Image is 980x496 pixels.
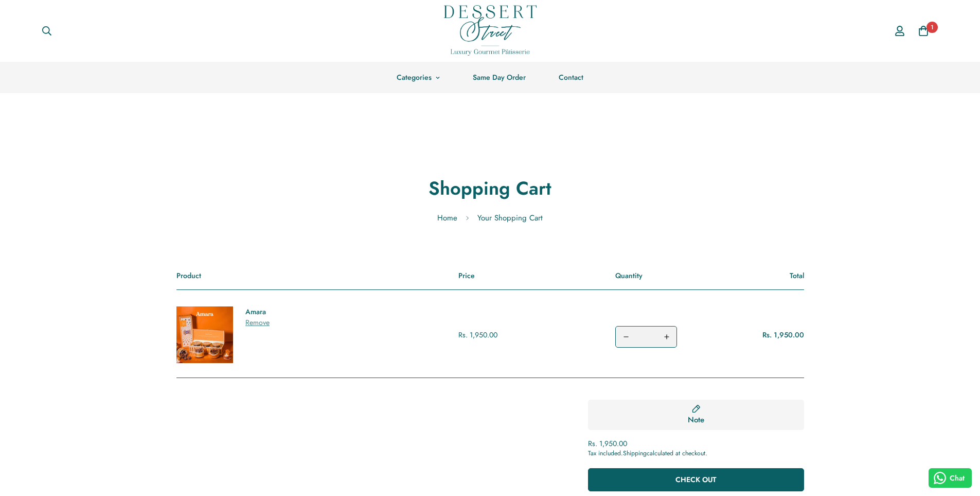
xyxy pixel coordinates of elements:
[380,62,456,93] a: Categories
[688,414,704,426] span: Note
[176,176,804,200] h1: Shopping Cart
[616,327,636,347] button: Decrease quantity of Amara by one
[912,19,935,43] a: 1
[929,468,972,488] button: Chat
[926,22,938,33] span: 1
[588,449,804,458] div: Tax included. calculated at checkout.
[656,327,676,347] button: Increase quantity of Amara by one
[623,449,647,458] a: Shipping
[888,16,912,46] a: Account
[176,262,447,289] div: Product
[542,62,600,93] a: Contact
[762,330,804,340] span: Rs. 1,950.00
[245,306,270,317] a: Amara
[950,473,965,484] span: Chat
[446,262,603,289] div: Price
[728,262,804,289] div: Total
[588,468,804,491] button: CHECK OUT
[588,400,804,430] button: Note
[444,5,537,56] img: Dessert Street
[456,62,542,93] a: Same Day Order
[458,330,591,340] p: Rs. 1,950.00
[245,317,270,328] span: Remove
[430,204,465,232] a: Home
[675,474,716,485] span: CHECK OUT
[33,20,60,42] button: Search
[603,262,728,289] div: Quantity
[588,438,804,449] div: Rs. 1,950.00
